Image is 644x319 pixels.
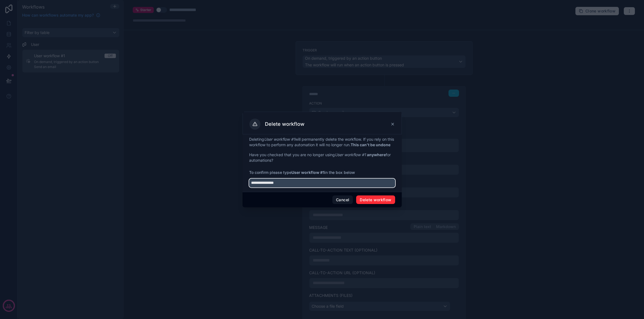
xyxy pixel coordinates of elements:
h3: Delete workflow [265,121,304,127]
strong: anywhere [367,152,386,157]
button: Cancel [332,195,353,204]
strong: User workflow #1 [291,170,324,175]
em: User workflow #1 [335,152,366,157]
p: Deleting will permanently delete the workflow. If you rely on this workflow to perform any automa... [249,137,395,148]
p: Have you checked that you are no longer using for automations? [249,152,395,163]
em: User workflow #1 [264,137,295,142]
span: To confirm please type in the box below [249,170,395,175]
strong: This can't be undone [351,142,390,147]
button: Delete workflow [356,195,395,204]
